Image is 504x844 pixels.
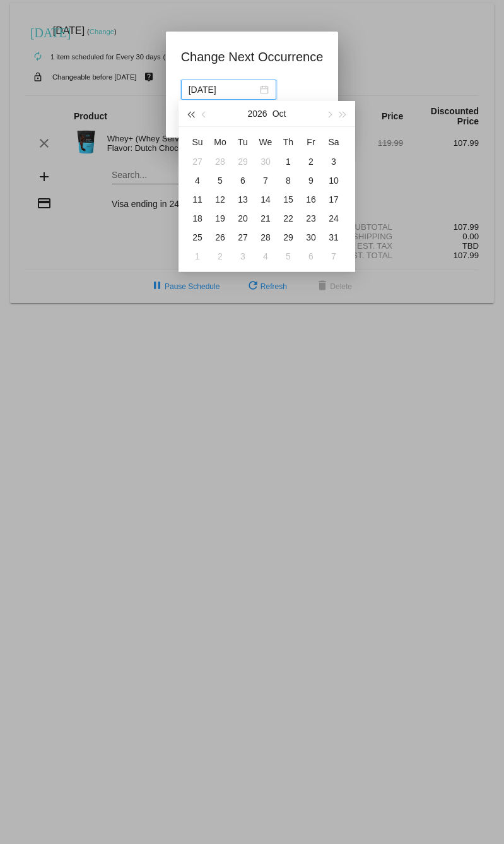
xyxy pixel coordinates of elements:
td: 10/22/2026 [277,209,300,228]
td: 10/10/2026 [322,171,345,190]
td: 10/20/2026 [231,209,254,228]
td: 11/2/2026 [209,247,231,266]
td: 11/7/2026 [322,247,345,266]
div: 5 [213,173,228,188]
div: 8 [281,173,296,188]
div: 1 [190,249,205,264]
div: 1 [281,154,296,169]
td: 10/23/2026 [300,209,322,228]
td: 10/19/2026 [209,209,231,228]
div: 10 [326,173,341,188]
div: 5 [281,249,296,264]
div: 2 [213,249,228,264]
td: 9/29/2026 [231,152,254,171]
td: 9/27/2026 [186,152,209,171]
div: 12 [213,192,228,207]
th: Wed [254,132,277,152]
div: 15 [281,192,296,207]
td: 10/4/2026 [186,171,209,190]
td: 10/28/2026 [254,228,277,247]
div: 7 [326,249,341,264]
div: 27 [235,230,250,245]
td: 10/8/2026 [277,171,300,190]
td: 10/27/2026 [231,228,254,247]
div: 30 [303,230,319,245]
div: 31 [326,230,341,245]
button: 2026 [248,101,267,126]
td: 10/26/2026 [209,228,231,247]
td: 10/13/2026 [231,190,254,209]
div: 4 [258,249,273,264]
div: 16 [303,192,319,207]
div: 23 [303,211,319,226]
h1: Change Next Occurrence [181,47,324,67]
input: Select date [189,83,257,97]
td: 10/25/2026 [186,228,209,247]
div: 4 [190,173,205,188]
div: 11 [190,192,205,207]
td: 10/24/2026 [322,209,345,228]
div: 17 [326,192,341,207]
div: 25 [190,230,205,245]
th: Thu [277,132,300,152]
button: Next month (PageDown) [322,101,336,126]
td: 10/31/2026 [322,228,345,247]
div: 20 [235,211,250,226]
td: 11/1/2026 [186,247,209,266]
div: 13 [235,192,250,207]
div: 14 [258,192,273,207]
td: 9/30/2026 [254,152,277,171]
div: 6 [235,173,250,188]
th: Sun [186,132,209,152]
td: 9/28/2026 [209,152,231,171]
div: 29 [281,230,296,245]
div: 6 [303,249,319,264]
div: 3 [326,154,341,169]
button: Oct [273,101,286,126]
button: Next year (Control + right) [336,101,350,126]
td: 10/12/2026 [209,190,231,209]
td: 10/1/2026 [277,152,300,171]
td: 10/6/2026 [231,171,254,190]
div: 27 [190,154,205,169]
td: 10/30/2026 [300,228,322,247]
td: 10/15/2026 [277,190,300,209]
td: 10/17/2026 [322,190,345,209]
td: 10/7/2026 [254,171,277,190]
td: 11/6/2026 [300,247,322,266]
td: 10/11/2026 [186,190,209,209]
td: 11/5/2026 [277,247,300,266]
td: 10/9/2026 [300,171,322,190]
td: 11/4/2026 [254,247,277,266]
div: 26 [213,230,228,245]
div: 28 [213,154,228,169]
div: 3 [235,249,250,264]
td: 10/16/2026 [300,190,322,209]
div: 24 [326,211,341,226]
div: 28 [258,230,273,245]
td: 10/2/2026 [300,152,322,171]
td: 10/5/2026 [209,171,231,190]
div: 22 [281,211,296,226]
div: 9 [303,173,319,188]
button: Last year (Control + left) [184,101,197,126]
div: 19 [213,211,228,226]
div: 7 [258,173,273,188]
div: 18 [190,211,205,226]
th: Tue [231,132,254,152]
td: 11/3/2026 [231,247,254,266]
div: 21 [258,211,273,226]
th: Mon [209,132,231,152]
div: 30 [258,154,273,169]
td: 10/3/2026 [322,152,345,171]
div: 2 [303,154,319,169]
td: 10/14/2026 [254,190,277,209]
div: 29 [235,154,250,169]
td: 10/18/2026 [186,209,209,228]
button: Previous month (PageUp) [197,101,211,126]
th: Fri [300,132,322,152]
td: 10/29/2026 [277,228,300,247]
td: 10/21/2026 [254,209,277,228]
th: Sat [322,132,345,152]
